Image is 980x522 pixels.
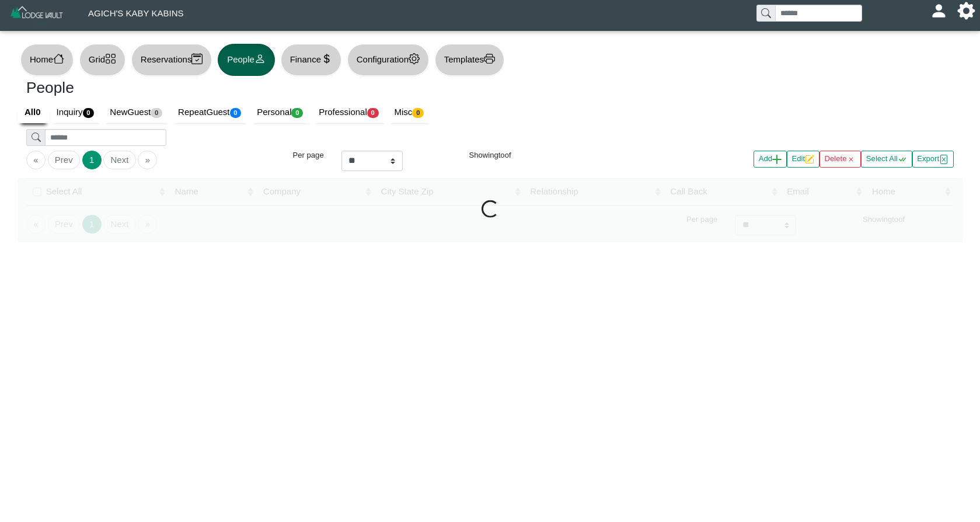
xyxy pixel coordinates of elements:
[218,44,274,76] button: Peopleperson
[105,53,116,64] svg: grid
[79,44,125,76] button: Gridgrid
[312,102,387,124] a: Professional0
[26,151,245,169] ul: Pagination
[367,108,379,118] span: 0
[321,53,332,64] svg: currency dollar
[761,8,770,18] svg: search
[230,108,242,118] span: 0
[254,53,266,64] svg: person
[347,44,429,76] button: Configurationgear
[912,151,954,168] button: Exportfile excel
[787,151,819,168] button: Editpencil square
[36,107,40,117] b: 0
[846,155,856,164] svg: x
[409,53,420,64] svg: gear
[171,102,250,124] a: RepeatGuest0
[962,6,971,15] svg: gear fill
[484,53,495,64] svg: printer
[819,151,861,168] button: Deletex
[754,151,787,168] button: Addplus
[82,151,102,169] button: Go to page 1
[53,53,64,64] svg: house
[131,44,212,76] button: Reservationscalendar2 check
[20,44,74,76] button: Homehouse
[191,53,203,64] svg: calendar2 check
[412,108,424,118] span: 0
[861,151,912,168] button: Select Allcheck all
[250,102,312,124] a: Personal0
[420,151,560,160] h6: Showing to of
[805,155,814,164] svg: pencil square
[18,102,50,124] a: All0
[32,133,41,142] svg: search
[772,155,782,164] svg: plus
[388,102,433,124] a: Misc0
[291,108,303,118] span: 0
[26,79,482,98] h3: People
[83,108,95,118] span: 0
[939,155,948,164] svg: file excel
[103,102,171,124] a: NewGuest0
[934,6,943,15] svg: person fill
[898,155,907,164] svg: check all
[281,44,341,76] button: Financecurrency dollar
[263,151,324,160] h6: Per page
[9,5,65,25] img: Z
[50,102,103,124] a: Inquiry0
[435,44,504,76] button: Templatesprinter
